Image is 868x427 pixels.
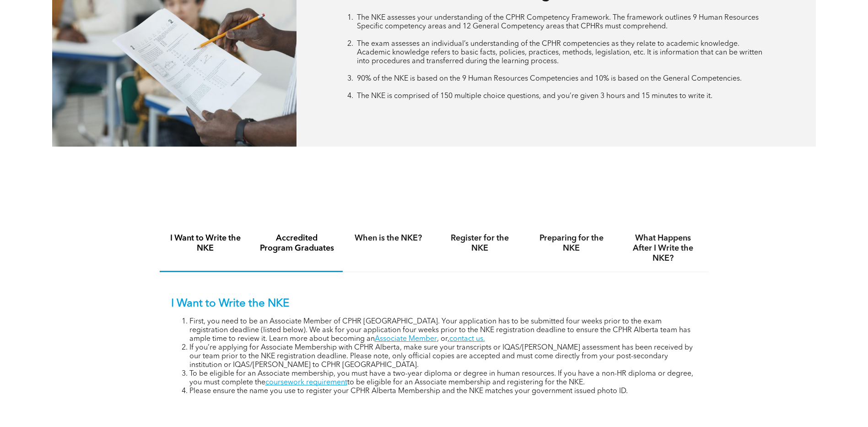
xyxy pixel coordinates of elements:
span: The exam assesses an individual’s understanding of the CPHR competencies as they relate to academ... [357,40,762,65]
span: The NKE is comprised of 150 multiple choice questions, and you’re given 3 hours and 15 minutes to... [357,93,712,100]
a: contact us. [449,335,485,343]
h4: I Want to Write the NKE [168,233,243,253]
span: 90% of the NKE is based on the 9 Human Resources Competencies and 10% is based on the General Com... [357,75,742,82]
li: Please ensure the name you use to register your CPHR Alberta Membership and the NKE matches your ... [189,387,697,396]
h4: Accredited Program Graduates [259,233,334,253]
span: The NKE assesses your understanding of the CPHR Competency Framework. The framework outlines 9 Hu... [357,14,759,30]
p: I Want to Write the NKE [171,297,697,311]
li: First, you need to be an Associate Member of CPHR [GEOGRAPHIC_DATA]. Your application has to be s... [189,318,697,344]
h4: Register for the NKE [442,233,518,253]
a: coursework requirement [265,379,347,386]
a: Associate Member [375,335,437,343]
h4: Preparing for the NKE [534,233,609,253]
h4: When is the NKE? [351,233,426,243]
li: To be eligible for an Associate membership, you must have a two-year diploma or degree in human r... [189,370,697,387]
li: If you’re applying for Associate Membership with CPHR Alberta, make sure your transcripts or IQAS... [189,344,697,370]
h4: What Happens After I Write the NKE? [625,233,701,263]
